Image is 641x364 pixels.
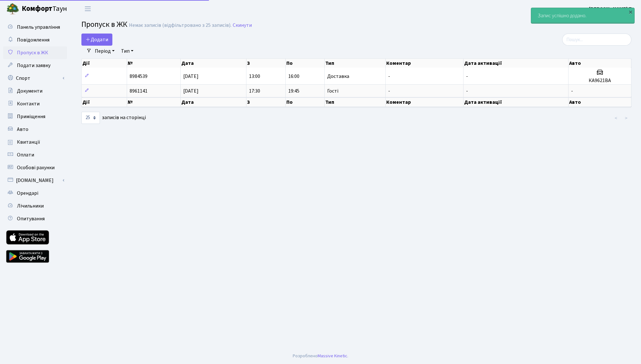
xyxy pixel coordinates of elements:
span: Оплати [17,151,34,158]
th: Авто [569,97,631,107]
span: 8961141 [130,87,147,95]
a: Особові рахунки [3,161,67,174]
span: - [466,87,468,95]
span: - [388,73,390,80]
div: × [627,9,634,15]
span: Квитанції [17,139,40,146]
span: Повідомлення [17,36,49,43]
span: 8984539 [130,73,147,80]
a: Спорт [3,72,67,85]
a: Оплати [3,148,67,161]
a: Приміщення [3,110,67,123]
th: По [286,97,325,107]
span: Таун [22,4,67,14]
a: Панель управління [3,21,67,34]
a: Період [92,46,117,57]
span: 19:45 [288,87,299,95]
span: Гості [327,88,338,94]
span: - [388,87,390,95]
a: Лічильники [3,200,67,212]
select: записів на сторінці [81,112,100,124]
a: Скинути [233,22,252,28]
span: Особові рахунки [17,164,55,171]
th: № [127,59,181,68]
span: Пропуск в ЖК [17,49,48,56]
div: Немає записів (відфільтровано з 25 записів). [129,22,231,28]
span: 17:30 [249,87,260,95]
a: [DOMAIN_NAME] [3,174,67,187]
h5: КА9621ВА [571,78,629,84]
th: З [246,97,286,107]
span: Документи [17,87,42,95]
div: Запис успішно додано. [531,8,634,23]
th: Авто [569,59,631,68]
span: - [571,87,573,95]
span: [DATE] [183,87,199,95]
img: logo.png [6,3,19,15]
a: Повідомлення [3,34,67,46]
a: Документи [3,85,67,97]
th: Тип [325,59,386,68]
span: Приміщення [17,113,45,120]
span: - [466,73,468,80]
a: Опитування [3,212,67,225]
th: Коментар [386,59,464,68]
th: Дії [82,59,127,68]
a: Орендарі [3,187,67,200]
a: Квитанції [3,136,67,148]
span: Пропуск в ЖК [81,19,127,30]
input: Пошук... [562,34,631,46]
th: № [127,97,181,107]
th: Дата активації [464,97,569,107]
a: Контакти [3,97,67,110]
span: Контакти [17,100,40,107]
div: Розроблено . [293,353,348,360]
th: Дата активації [464,59,569,68]
span: Орендарі [17,190,38,197]
span: 16:00 [288,73,299,80]
span: Авто [17,126,28,133]
span: Лічильники [17,202,44,209]
span: Подати заявку [17,62,50,69]
a: Додати [81,34,112,46]
span: 13:00 [249,73,260,80]
a: Подати заявку [3,59,67,72]
span: Панель управління [17,24,60,31]
th: По [286,59,325,68]
th: Дії [82,97,127,107]
span: Доставка [327,74,349,79]
th: Дата [181,97,246,107]
a: Пропуск в ЖК [3,46,67,59]
b: Комфорт [22,4,52,14]
b: [PERSON_NAME] П. [589,5,633,12]
span: Опитування [17,215,45,222]
a: Massive Kinetic [318,353,347,359]
th: Коментар [386,97,464,107]
span: [DATE] [183,73,199,80]
a: Тип [118,46,136,57]
th: Тип [325,97,386,107]
button: Переключити навігацію [80,4,96,14]
a: [PERSON_NAME] П. [589,5,633,13]
th: Дата [181,59,246,68]
label: записів на сторінці [81,112,146,124]
a: Авто [3,123,67,136]
span: Додати [86,36,108,43]
th: З [246,59,286,68]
